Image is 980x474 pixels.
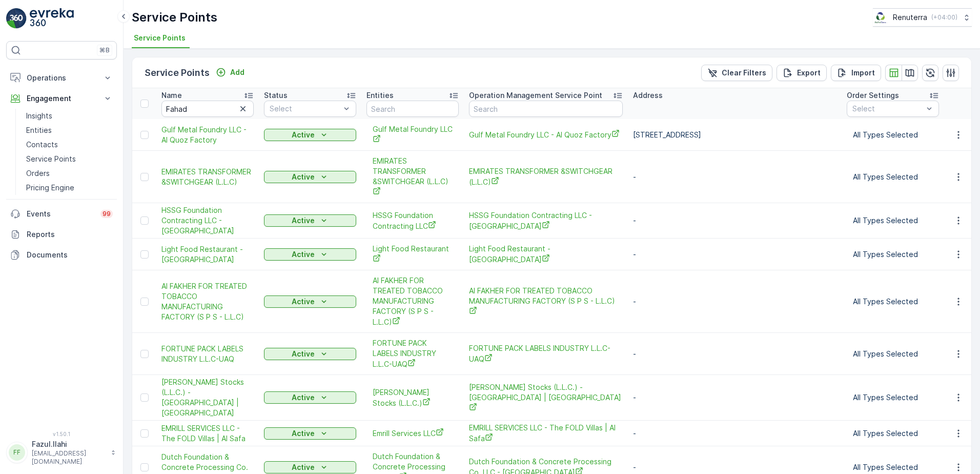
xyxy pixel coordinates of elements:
p: All Types Selected [853,349,933,359]
a: Al FAKHER FOR TREATED TOBACCO MANUFACTURING FACTORY (S P S - L.L.C) [469,286,623,317]
button: Active [264,348,356,360]
a: Light Food Restaurant - Karama [469,244,623,265]
input: Search [469,101,623,117]
div: Toggle Row Selected [140,250,149,259]
a: Reports [6,224,117,245]
a: EMIRATES TRANSFORMER &SWITCHGEAR (L.L.C) [161,167,254,187]
a: Contacts [22,137,117,152]
a: Events99 [6,204,117,224]
p: Active [292,428,315,439]
img: logo_light-DOdMpM7g.png [30,8,74,29]
a: EMIRATES TRANSFORMER &SWITCHGEAR (L.L.C) [373,156,453,197]
div: Toggle Row Selected [140,350,149,358]
p: Select [270,104,340,114]
p: Service Points [145,66,210,80]
span: Service Points [134,33,186,43]
p: Pricing Engine [26,183,74,193]
p: All Types Selected [853,297,933,307]
p: All Types Selected [853,392,933,403]
a: FORTUNE PACK LABELS INDUSTRY L.L.C-UAQ [161,344,254,364]
div: Toggle Row Selected [140,216,149,225]
p: Import [851,68,875,78]
p: All Types Selected [853,130,933,140]
p: Active [292,462,315,472]
p: Contacts [26,140,58,150]
span: EMRILL SERVICES LLC - The FOLD Villas | Al Safa [469,423,623,444]
a: Al Tayer Stocks (L.L.C.) [373,387,453,408]
a: HSSG Foundation Contracting LLC - Dubai Hills [161,205,254,236]
span: HSSG Foundation Contracting LLC - [GEOGRAPHIC_DATA] [469,210,623,231]
p: Events [27,209,94,219]
p: Active [292,215,315,226]
p: Active [292,349,315,359]
span: [PERSON_NAME] Stocks (L.L.C.) - [GEOGRAPHIC_DATA] | [GEOGRAPHIC_DATA] [469,382,623,413]
a: Gulf Metal Foundry LLC - Al Quoz Factory [161,125,254,145]
p: Order Settings [847,90,899,101]
p: All Types Selected [853,172,933,182]
input: Search [366,101,459,117]
a: HSSG Foundation Contracting LLC [373,210,453,231]
p: Service Points [26,154,76,164]
p: Status [264,90,288,101]
button: Renuterra(+04:00) [873,8,972,27]
div: Toggle Row Selected [140,463,149,471]
a: Al FAKHER FOR TREATED TOBACCO MANUFACTURING FACTORY (S P S - L.L.C) [373,275,453,327]
a: HSSG Foundation Contracting LLC - Dubai Hills [469,210,623,231]
td: - [628,203,842,239]
a: Orders [22,166,117,181]
p: Active [292,130,315,140]
span: Light Food Restaurant - [GEOGRAPHIC_DATA] [469,244,623,265]
span: HSSG Foundation Contracting LLC - [GEOGRAPHIC_DATA] [161,205,254,236]
a: Gulf Metal Foundry LLC [373,124,453,145]
p: Operation Management Service Point [469,90,602,101]
a: FORTUNE PACK LABELS INDUSTRY L.L.C-UAQ [469,343,623,364]
td: - [628,421,842,446]
a: Gulf Metal Foundry LLC - Al Quoz Factory [469,129,623,140]
a: Entities [22,123,117,137]
span: [PERSON_NAME] Stocks (L.L.C.) [373,387,453,408]
p: Select [852,104,923,114]
span: EMRILL SERVICES LLC - The FOLD Villas | Al Safa [161,423,254,444]
button: FFFazul.Ilahi[EMAIL_ADDRESS][DOMAIN_NAME] [6,439,117,466]
img: logo [6,8,27,29]
div: Toggle Row Selected [140,131,149,139]
a: EMIRATES TRANSFORMER &SWITCHGEAR (L.L.C) [469,166,623,187]
button: Operations [6,68,117,88]
button: Active [264,391,356,404]
a: FORTUNE PACK LABELS INDUSTRY L.L.C-UAQ [373,338,453,369]
img: Screenshot_2024-07-26_at_13.33.01.png [873,12,889,23]
div: Toggle Row Selected [140,429,149,438]
a: Light Food Restaurant [373,244,453,265]
td: - [628,270,842,333]
p: Insights [26,111,52,121]
td: - [628,333,842,375]
a: Documents [6,245,117,265]
p: Reports [27,229,113,240]
p: Address [633,90,663,101]
p: [EMAIL_ADDRESS][DOMAIN_NAME] [32,449,106,466]
a: Al FAKHER FOR TREATED TOBACCO MANUFACTURING FACTORY (S P S - L.L.C) [161,281,254,322]
p: Active [292,249,315,260]
p: Renuterra [893,12,927,23]
a: Insights [22,109,117,123]
a: Al Tayer Stocks (L.L.C.) - Dubai College | Al Sufouh [161,377,254,418]
button: Active [264,461,356,473]
p: Export [797,68,821,78]
a: Emrill Services LLC [373,428,453,439]
p: Add [230,67,244,77]
p: Orders [26,168,50,179]
button: Export [777,65,827,81]
div: FF [9,444,25,461]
